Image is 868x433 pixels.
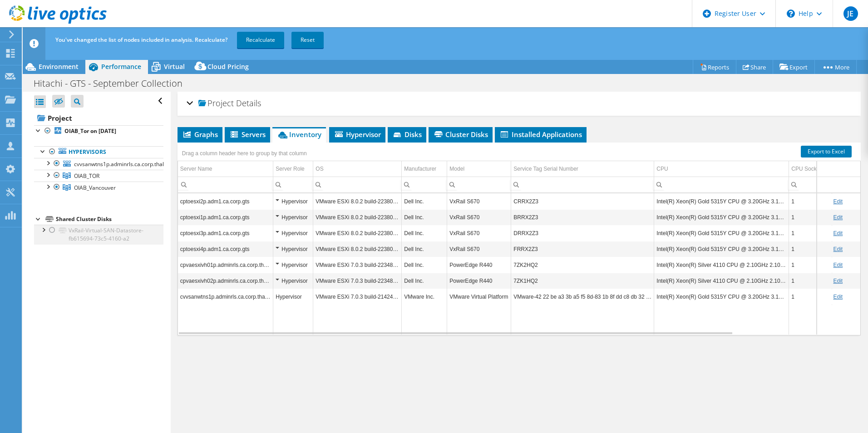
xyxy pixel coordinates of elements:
td: Column CPU Sockets, Value 1 [789,257,832,273]
td: Column Manufacturer, Filter cell [402,177,447,192]
div: Hypervisor [276,244,311,255]
td: Column Model, Value VxRail S670 [447,241,511,257]
a: Edit [833,294,843,300]
td: Column OS, Filter cell [313,177,402,192]
a: Recalculate [237,32,284,48]
td: Column Manufacturer, Value VMware Inc. [402,289,447,305]
span: JE [843,6,858,21]
span: Cloud Pricing [207,62,249,71]
td: Column OS, Value VMware ESXi 7.0.3 build-22348816 [313,273,402,289]
span: Servers [229,130,266,139]
span: Hypervisor [334,130,381,139]
td: Column Server Role, Value Hypervisor [273,193,313,209]
span: Environment [39,62,79,71]
td: Column Server Role, Value Hypervisor [273,241,313,257]
td: Column Server Name, Value cvvsanwtns1p.adminrls.ca.corp.thales [178,289,273,305]
td: Column Service Tag Serial Number, Value 7ZK1HQ2 [511,273,654,289]
span: Inventory [277,130,321,139]
td: Column Model, Value VxRail S670 [447,193,511,209]
td: Column CPU Sockets, Value 1 [789,241,832,257]
td: Column Server Name, Value cptoesxi3p.adm1.ca.corp.gts [178,225,273,241]
a: OIAB_Tor on [DATE] [34,125,163,137]
td: Column CPU Sockets, Value 1 [789,273,832,289]
a: OIAB_TOR [34,170,163,182]
td: Column Service Tag Serial Number, Value BRRX2Z3 [511,209,654,225]
td: Column CPU, Value Intel(R) Xeon(R) Gold 5315Y CPU @ 3.20GHz 3.19 GHz [654,225,789,241]
div: Hypervisor [276,260,311,271]
td: Column CPU Sockets, Value 1 [789,193,832,209]
td: Column CPU Sockets, Value 1 [789,225,832,241]
td: Column Service Tag Serial Number, Filter cell [511,177,654,192]
td: Column CPU Sockets, Value 1 [789,289,832,305]
a: Share [736,60,773,74]
span: OIAB_Vancouver [74,184,116,192]
td: Column Manufacturer, Value Dell Inc. [402,257,447,273]
td: Column OS, Value VMware ESXi 7.0.3 build-22348816 [313,257,402,273]
td: Column Server Name, Value cptoesxi4p.adm1.ca.corp.gts [178,241,273,257]
td: Column CPU, Value Intel(R) Xeon(R) Gold 5315Y CPU @ 3.20GHz 3.19 GHz [654,193,789,209]
div: Data grid [178,143,861,335]
td: Column Server Role, Value Hypervisor [273,289,313,305]
div: Hypervisor [276,196,311,207]
td: Column Server Name, Value cptoesxi1p.adm1.ca.corp.gts [178,209,273,225]
td: Column OS, Value VMware ESXi 8.0.2 build-22380479 [313,225,402,241]
div: CPU Sockets [791,163,824,174]
td: Column Manufacturer, Value Dell Inc. [402,241,447,257]
td: Column CPU, Value Intel(R) Xeon(R) Gold 5315Y CPU @ 3.20GHz 3.19 GHz [654,209,789,225]
td: Column Model, Value PowerEdge R440 [447,257,511,273]
div: Server Name [180,163,212,174]
a: Reset [291,32,324,48]
span: Virtual [164,62,185,71]
td: Service Tag Serial Number Column [511,161,654,177]
div: Drag a column header here to group by that column [180,147,309,160]
b: OIAB_Tor on [DATE] [64,127,116,135]
td: Column Manufacturer, Value Dell Inc. [402,193,447,209]
span: Details [236,98,261,108]
td: Column CPU Sockets, Filter cell [789,177,832,192]
td: Column CPU, Filter cell [654,177,789,192]
td: CPU Column [654,161,789,177]
div: Manufacturer [404,163,436,174]
span: Installed Applications [499,130,582,139]
a: Reports [693,60,736,74]
a: Project [34,111,163,125]
a: VxRail-Virtual-SAN-Datastore-fb615694-73c5-4160-a2 [34,225,163,245]
td: Column Service Tag Serial Number, Value CRRX2Z3 [511,193,654,209]
td: Column OS, Value VMware ESXi 8.0.2 build-22380479 [313,209,402,225]
td: Column OS, Value VMware ESXi 7.0.3 build-21424296 [313,289,402,305]
td: Column Model, Value VMware Virtual Platform [447,289,511,305]
td: Column Server Role, Value Hypervisor [273,273,313,289]
span: You've changed the list of nodes included in analysis. Recalculate? [55,36,227,44]
td: Column Server Role, Value Hypervisor [273,257,313,273]
td: Column Model, Value PowerEdge R440 [447,273,511,289]
td: Column Server Role, Value Hypervisor [273,209,313,225]
td: Column OS, Value VMware ESXi 8.0.2 build-22380479 [313,193,402,209]
td: Manufacturer Column [402,161,447,177]
td: Column CPU, Value Intel(R) Xeon(R) Gold 5315Y CPU @ 3.20GHz 3.19 GHz [654,241,789,257]
span: Graphs [182,130,218,139]
a: Export to Excel [801,146,852,157]
td: Column Server Name, Value cpvaesxivh02p.adminrls.ca.corp.thales [178,273,273,289]
td: Column OS, Value VMware ESXi 8.0.2 build-22380479 [313,241,402,257]
td: Column Manufacturer, Value Dell Inc. [402,225,447,241]
div: Shared Cluster Disks [56,214,163,225]
span: Disks [392,130,422,139]
td: Model Column [447,161,511,177]
td: Column CPU, Value Intel(R) Xeon(R) Gold 5315Y CPU @ 3.20GHz 3.19 GHz [654,289,789,305]
td: Column Server Name, Filter cell [178,177,273,192]
td: Column Model, Filter cell [447,177,511,192]
td: Column Server Role, Value Hypervisor [273,225,313,241]
span: cvvsanwtns1p.adminrls.ca.corp.thales [74,160,170,168]
a: Edit [833,262,843,268]
div: Hypervisor [276,212,311,223]
div: Server Role [276,163,304,174]
a: Edit [833,230,843,236]
div: Hypervisor [276,276,311,286]
td: OS Column [313,161,402,177]
span: OIAB_TOR [74,172,99,180]
td: Server Name Column [178,161,273,177]
div: OS [316,163,323,174]
a: Edit [833,246,843,252]
a: cvvsanwtns1p.adminrls.ca.corp.thales [34,158,163,170]
td: Column CPU, Value Intel(R) Xeon(R) Silver 4110 CPU @ 2.10GHz 2.10 GHz [654,273,789,289]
